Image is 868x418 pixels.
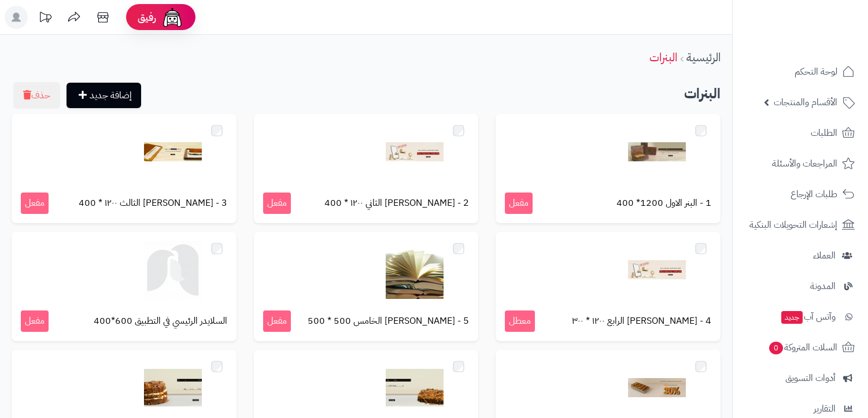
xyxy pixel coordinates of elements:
span: المراجعات والأسئلة [772,156,837,172]
a: الرئيسية [686,49,721,66]
img: ai-face.png [161,6,184,29]
a: لوحة التحكم [740,58,861,86]
span: الطلبات [811,125,837,141]
span: مفعل [263,310,291,332]
a: إشعارات التحويلات البنكية [740,211,861,239]
a: العملاء [740,242,861,269]
a: تحديثات المنصة [31,6,60,32]
span: أدوات التسويق [785,370,836,386]
a: البنرات [649,49,677,66]
a: المراجعات والأسئلة [740,150,861,177]
span: جديد [781,311,803,324]
a: السلايدر الرئيسي في التطبيق 600*400 مفعل [12,232,237,341]
span: السلات المتروكة [768,339,837,356]
h2: البنرات [12,82,721,106]
span: طلبات الإرجاع [791,186,837,202]
span: 2 - [PERSON_NAME] الثاني ١٢٠٠ * 400 [324,197,469,210]
span: المدونة [810,278,836,294]
span: 3 - [PERSON_NAME] الثالث ١٢٠٠ * 400 [79,197,227,210]
a: المدونة [740,272,861,300]
span: إشعارات التحويلات البنكية [749,217,837,233]
a: 2 - [PERSON_NAME] الثاني ١٢٠٠ * 400 مفعل [254,114,479,223]
a: إضافة جديد [67,83,141,108]
span: السلايدر الرئيسي في التطبيق 600*400 [94,315,227,328]
a: 4 - [PERSON_NAME] الرابع ١٢٠٠ * ٣٠٠ معطل [496,232,721,341]
button: حذف [13,82,60,109]
span: وآتس آب [780,309,836,325]
span: رفيق [138,10,156,24]
span: معطل [505,310,535,332]
a: 1 - البنر الاول 1200* 400 مفعل [496,114,721,223]
span: لوحة التحكم [795,64,837,80]
span: مفعل [263,193,291,214]
span: 4 - [PERSON_NAME] الرابع ١٢٠٠ * ٣٠٠ [572,315,711,328]
span: العملاء [813,247,836,264]
a: 3 - [PERSON_NAME] الثالث ١٢٠٠ * 400 مفعل [12,114,237,223]
a: الطلبات [740,119,861,147]
span: التقارير [814,401,836,417]
a: وآتس آبجديد [740,303,861,331]
span: 5 - [PERSON_NAME] الخامس 500 * 500 [308,315,469,328]
span: مفعل [505,193,533,214]
a: طلبات الإرجاع [740,180,861,208]
span: الأقسام والمنتجات [774,94,837,110]
a: السلات المتروكة0 [740,334,861,361]
span: مفعل [21,310,49,332]
span: 0 [769,342,783,354]
a: أدوات التسويق [740,364,861,392]
span: مفعل [21,193,49,214]
span: 1 - البنر الاول 1200* 400 [616,197,711,210]
img: logo-2.png [789,32,857,57]
a: 5 - [PERSON_NAME] الخامس 500 * 500 مفعل [254,232,479,341]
